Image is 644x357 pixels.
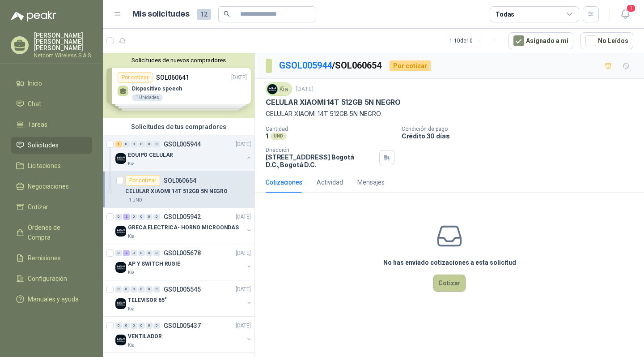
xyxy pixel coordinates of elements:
p: Kia [128,305,135,313]
p: [PERSON_NAME] [PERSON_NAME] [PERSON_NAME] [34,32,92,51]
div: 0 [131,141,137,147]
a: 0 0 0 0 0 0 GSOL005545[DATE] Company LogoTELEVISOR 65"Kia [115,284,253,313]
span: Manuales y ayuda [28,294,79,304]
div: 0 [131,250,137,256]
div: 0 [115,323,122,329]
div: Actividad [317,177,343,187]
a: Por cotizarSOL060654CELULAR XIAOMI 14T 512GB 5N NEGRO1 UND [103,172,254,208]
p: CELULAR XIAOMI 14T 512GB 5N NEGRO [266,98,401,107]
span: Remisiones [28,253,61,263]
span: Solicitudes [28,140,59,150]
a: Tareas [11,116,92,133]
span: Órdenes de Compra [28,223,84,242]
img: Company Logo [115,226,126,237]
a: 0 2 0 0 0 0 GSOL005942[DATE] Company LogoGRECA ELECTRICA- HORNO MICROONDASKia [115,211,253,240]
div: 0 [146,286,153,292]
div: 0 [153,286,160,292]
img: Company Logo [115,298,126,309]
h1: Mis solicitudes [132,8,190,21]
a: Manuales y ayuda [11,291,92,308]
p: [DATE] [236,140,251,149]
a: Remisiones [11,249,92,267]
p: [DATE] [236,322,251,330]
p: GSOL005678 [164,250,201,256]
div: Kia [266,82,292,96]
span: search [224,11,230,17]
a: Inicio [11,75,92,92]
p: AP Y SWITCH RUGIE [128,260,180,268]
div: Por cotizar [390,60,431,71]
button: 1 [617,6,633,22]
div: 0 [146,250,153,256]
span: Inicio [28,78,42,88]
button: Asignado a mi [508,32,573,49]
div: 0 [153,250,160,256]
p: Crédito 30 días [402,132,640,140]
a: GSOL005944 [279,60,332,71]
div: 1 [115,141,122,147]
div: 0 [138,250,145,256]
p: SOL060654 [164,177,196,184]
p: GSOL005944 [164,141,201,147]
div: Solicitudes de nuevos compradoresPor cotizarSOL060641[DATE] Dispositivo speech1 UnidadesPor cotiz... [103,53,254,118]
p: GSOL005545 [164,286,201,292]
button: Solicitudes de nuevos compradores [106,57,251,64]
div: Por cotizar [125,175,160,186]
p: Condición de pago [402,126,640,132]
div: 0 [131,286,137,292]
div: 0 [153,323,160,329]
div: Todas [496,9,514,19]
p: [DATE] [236,249,251,258]
div: 0 [123,286,130,292]
div: 0 [138,141,145,147]
p: GSOL005437 [164,323,201,329]
button: Cotizar [433,275,466,292]
a: Licitaciones [11,157,92,174]
p: EQUIPO CELULAR [128,151,173,159]
div: 0 [115,286,122,292]
a: 0 2 0 0 0 0 GSOL005678[DATE] Company LogoAP Y SWITCH RUGIEKia [115,248,253,276]
h3: No has enviado cotizaciones a esta solicitud [383,258,516,267]
div: 0 [153,214,160,220]
p: [DATE] [236,213,251,221]
div: Cotizaciones [266,177,302,187]
img: Company Logo [115,153,126,164]
p: / SOL060654 [279,59,382,73]
a: Configuración [11,270,92,287]
a: Negociaciones [11,178,92,195]
div: 2 [123,214,130,220]
div: Solicitudes de tus compradores [103,118,254,135]
a: 1 0 0 0 0 0 GSOL005944[DATE] Company LogoEQUIPO CELULARKia [115,139,253,168]
img: Logo peakr [11,11,56,22]
div: 0 [146,214,153,220]
div: 0 [123,323,130,329]
div: 1 UND [125,197,146,204]
div: 0 [115,214,122,220]
div: UND [270,133,287,140]
span: Configuración [28,274,67,284]
p: 1 [266,132,268,140]
span: 1 [626,4,636,13]
div: 0 [153,141,160,147]
button: No Leídos [580,32,633,49]
p: Dirección [266,147,376,153]
p: TELEVISOR 65" [128,296,166,305]
span: 12 [197,9,211,20]
span: Cotizar [28,202,48,212]
a: Órdenes de Compra [11,219,92,246]
p: Netcom Wireless S.A.S. [34,53,92,58]
a: Solicitudes [11,137,92,154]
p: [DATE] [296,85,314,94]
div: 0 [123,141,130,147]
a: Cotizar [11,198,92,215]
img: Company Logo [115,335,126,345]
div: 2 [123,250,130,256]
div: 0 [146,323,153,329]
div: 0 [131,323,137,329]
p: [STREET_ADDRESS] Bogotá D.C. , Bogotá D.C. [266,153,376,168]
p: CELULAR XIAOMI 14T 512GB 5N NEGRO [125,187,228,196]
p: Kia [128,342,135,349]
span: Licitaciones [28,161,61,171]
div: 0 [115,250,122,256]
span: Negociaciones [28,181,69,191]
